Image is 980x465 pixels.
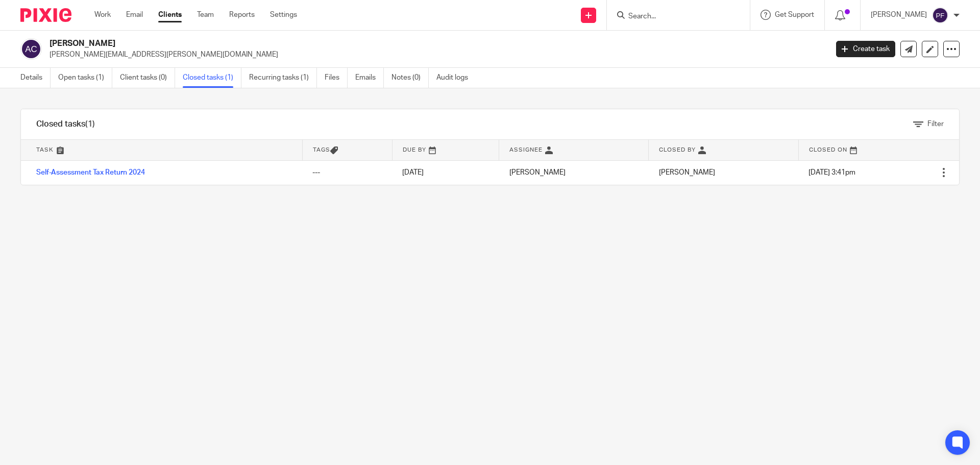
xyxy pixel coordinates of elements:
td: [PERSON_NAME] [499,160,649,185]
a: Recurring tasks (1) [249,68,317,88]
a: Email [126,10,143,20]
a: Work [94,10,111,20]
a: Clients [158,10,182,20]
img: svg%3E [20,38,42,60]
span: Get Support [775,11,814,18]
span: [DATE] 3:41pm [808,169,855,176]
span: [PERSON_NAME] [659,169,715,176]
img: svg%3E [932,7,948,23]
a: Create task [836,41,895,57]
a: Settings [270,10,297,20]
a: Audit logs [436,68,476,88]
th: Tags [302,140,392,160]
a: Client tasks (0) [120,68,175,88]
div: --- [312,167,382,178]
a: Files [325,68,348,88]
h2: [PERSON_NAME] [50,38,667,49]
a: Self-Assessment Tax Return 2024 [36,169,145,176]
span: (1) [85,120,95,128]
a: Reports [229,10,255,20]
a: Closed tasks (1) [183,68,241,88]
input: Search [627,12,719,21]
a: Details [20,68,51,88]
a: Notes (0) [391,68,429,88]
h1: Closed tasks [36,119,95,130]
a: Open tasks (1) [58,68,112,88]
img: Pixie [20,8,71,22]
p: [PERSON_NAME][EMAIL_ADDRESS][PERSON_NAME][DOMAIN_NAME] [50,50,821,60]
td: [DATE] [392,160,499,185]
a: Team [197,10,214,20]
a: Emails [355,68,384,88]
span: Filter [927,120,944,128]
p: [PERSON_NAME] [871,10,927,20]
